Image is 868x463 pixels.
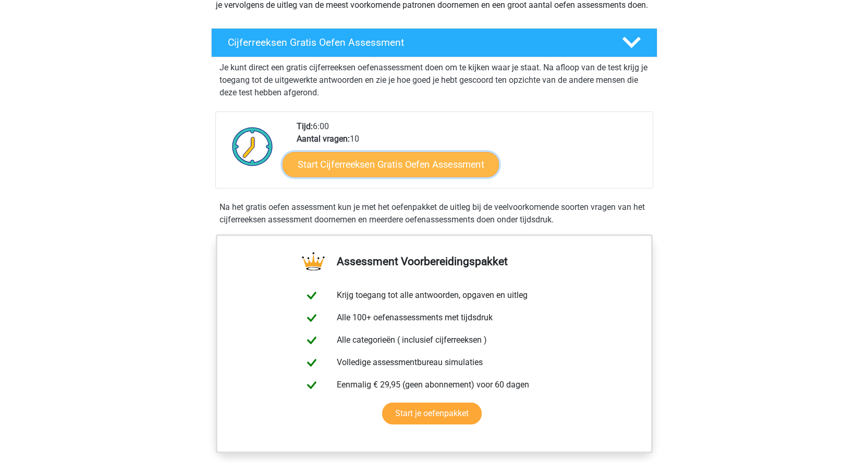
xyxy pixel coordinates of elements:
[382,403,482,424] a: Start je oefenpakket
[226,120,279,172] img: Klok
[289,120,652,188] div: 6:00 10
[215,201,653,226] div: Na het gratis oefen assessment kun je met het oefenpakket de uitleg bij de veelvoorkomende soorte...
[219,61,649,99] p: Je kunt direct een gratis cijferreeksen oefenassessment doen om te kijken waar je staat. Na afloo...
[228,36,605,48] h4: Cijferreeksen Gratis Oefen Assessment
[283,152,499,177] a: Start Cijferreeksen Gratis Oefen Assessment
[207,28,662,57] a: Cijferreeksen Gratis Oefen Assessment
[297,134,350,144] b: Aantal vragen:
[297,121,313,131] b: Tijd:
